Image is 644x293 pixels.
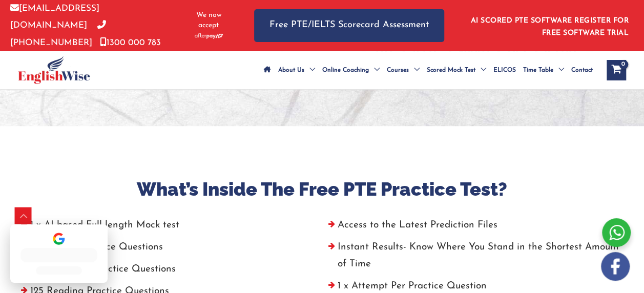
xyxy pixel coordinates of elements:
[304,52,315,88] span: Menu Toggle
[369,52,380,88] span: Menu Toggle
[322,239,630,278] li: Instant Results- Know Where You Stand in the Shortest Amount of Time
[189,10,228,31] span: We now accept
[322,52,369,88] span: Online Coaching
[15,261,322,283] li: 250 Speaking Practice Questions
[15,177,630,201] h2: What’s Inside The Free PTE Practice Test?
[15,217,322,239] li: 1 x AI-based Full-length Mock test
[571,52,593,88] span: Contact
[601,252,630,281] img: white-facebook.png
[18,56,90,84] img: cropped-ew-logo
[520,52,568,88] a: Time TableMenu Toggle
[607,60,626,80] a: View Shopping Cart, empty
[322,217,630,239] li: Access to the Latest Prediction Files
[100,38,161,47] a: 1300 000 783
[278,52,304,88] span: About Us
[553,52,564,88] span: Menu Toggle
[490,52,520,88] a: ELICOS
[523,52,553,88] span: Time Table
[471,17,629,37] a: AI SCORED PTE SOFTWARE REGISTER FOR FREE SOFTWARE TRIAL
[427,52,475,88] span: Scored Mock Test
[260,52,596,88] nav: Site Navigation: Main Menu
[319,52,383,88] a: Online CoachingMenu Toggle
[10,21,106,47] a: [PHONE_NUMBER]
[493,52,516,88] span: ELICOS
[15,239,322,261] li: 50 Writing Practice Questions
[254,9,444,41] a: Free PTE/IELTS Scorecard Assessment
[195,33,223,39] img: Afterpay-Logo
[475,52,486,88] span: Menu Toggle
[387,52,409,88] span: Courses
[465,9,634,42] aside: Header Widget 1
[383,52,423,88] a: CoursesMenu Toggle
[10,4,99,30] a: [EMAIL_ADDRESS][DOMAIN_NAME]
[409,52,420,88] span: Menu Toggle
[568,52,596,88] a: Contact
[423,52,490,88] a: Scored Mock TestMenu Toggle
[275,52,319,88] a: About UsMenu Toggle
